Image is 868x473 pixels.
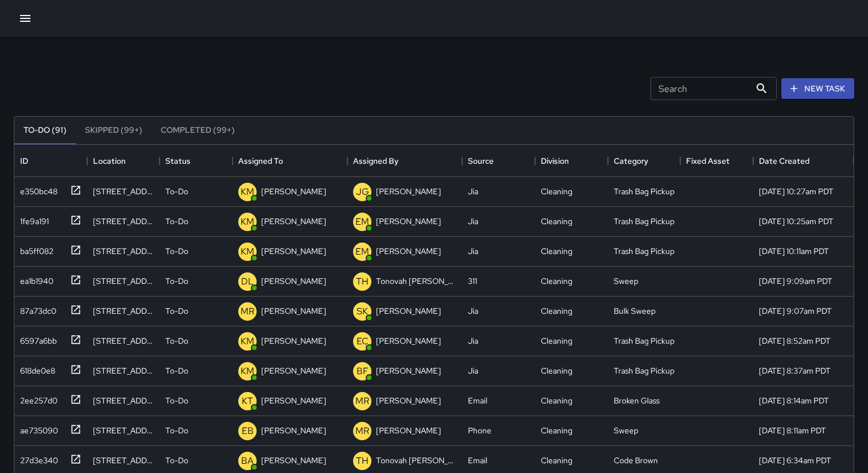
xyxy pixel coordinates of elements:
p: To-Do [165,186,188,197]
p: BA [241,454,254,468]
p: KM [241,245,254,259]
p: EC [356,334,369,348]
div: 555 Natoma Street [93,455,154,466]
p: MR [241,305,254,318]
div: Bulk Sweep [614,305,656,317]
div: Date Created [753,145,854,177]
button: Skipped (99+) [76,117,152,144]
div: Status [165,145,191,177]
div: Cleaning [541,216,572,227]
div: 9/24/2025, 9:07am PDT [759,305,832,317]
div: 251 9th Street [93,275,154,287]
div: Cleaning [541,365,572,376]
div: Code Brown [614,455,658,466]
p: KM [241,334,254,348]
div: 618de0e8 [15,360,55,376]
div: 695 Minna Street [93,245,154,257]
p: DL [241,275,254,289]
p: MR [355,424,369,438]
div: Status [160,145,232,177]
p: [PERSON_NAME] [261,335,326,347]
p: To-Do [165,455,188,466]
div: Assigned By [347,145,462,177]
div: Cleaning [541,275,572,287]
p: JG [356,185,369,199]
div: Trash Bag Pickup [614,216,675,227]
div: Location [93,145,126,177]
div: Trash Bag Pickup [614,245,675,257]
div: Jia [468,245,478,257]
div: Trash Bag Pickup [614,335,675,347]
div: Phone [468,425,491,436]
div: 2ee257d0 [15,390,57,406]
div: Division [541,145,569,177]
p: [PERSON_NAME] [376,216,441,227]
div: ba5ff082 [15,241,53,257]
div: Jia [468,365,478,376]
button: Completed (99+) [152,117,244,144]
button: New Task [781,78,854,99]
div: Assigned To [232,145,347,177]
div: 297 9th Street [93,335,154,347]
div: 9/24/2025, 8:11am PDT [759,425,826,436]
div: 1fe9a191 [15,211,49,227]
p: To-Do [165,216,188,227]
p: EB [242,424,254,438]
div: Cleaning [541,395,572,406]
div: Cleaning [541,425,572,436]
div: Division [535,145,608,177]
p: TH [356,454,369,468]
div: Trash Bag Pickup [614,365,675,376]
div: Assigned By [353,145,398,177]
div: 9/24/2025, 8:52am PDT [759,335,831,347]
div: Email [468,455,487,466]
div: Sweep [614,425,638,436]
div: 1190 Bryant Street [93,186,154,197]
div: 345 8th Street [93,395,154,406]
div: 9/24/2025, 10:11am PDT [759,245,829,257]
p: KT [242,394,253,408]
p: [PERSON_NAME] [261,216,326,227]
p: [PERSON_NAME] [376,305,441,317]
div: Jia [468,305,478,317]
div: Source [462,145,535,177]
button: To-Do (91) [14,117,76,144]
div: Jia [468,216,478,227]
div: 87a73dc0 [15,301,56,317]
div: Cleaning [541,305,572,317]
p: [PERSON_NAME] [376,365,441,376]
p: EM [355,215,369,229]
div: ae735090 [15,420,58,436]
div: Sweep [614,275,638,287]
div: Category [608,145,681,177]
div: Jia [468,186,478,197]
div: Category [614,145,648,177]
div: Cleaning [541,245,572,257]
p: Tonovah [PERSON_NAME] [376,275,456,287]
div: 311 [468,275,477,287]
div: Cleaning [541,335,572,347]
div: Jia [468,335,478,347]
div: ID [20,145,28,177]
div: e350bc48 [15,181,57,197]
p: KM [241,215,254,229]
div: ID [14,145,87,177]
div: 9/24/2025, 10:27am PDT [759,186,834,197]
p: MR [355,394,369,408]
div: Cleaning [541,455,572,466]
p: KM [241,364,254,378]
p: [PERSON_NAME] [376,335,441,347]
div: 9/24/2025, 6:34am PDT [759,455,831,466]
p: To-Do [165,335,188,347]
div: 139 8th Street [93,216,154,227]
div: Email [468,395,487,406]
p: [PERSON_NAME] [376,186,441,197]
p: [PERSON_NAME] [261,275,326,287]
p: BF [356,364,369,378]
p: [PERSON_NAME] [261,365,326,376]
div: 15 Harriet Street [93,305,154,317]
p: [PERSON_NAME] [261,245,326,257]
p: SK [356,305,368,318]
div: Fixed Asset [680,145,753,177]
div: 120 11th Street [93,425,154,436]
